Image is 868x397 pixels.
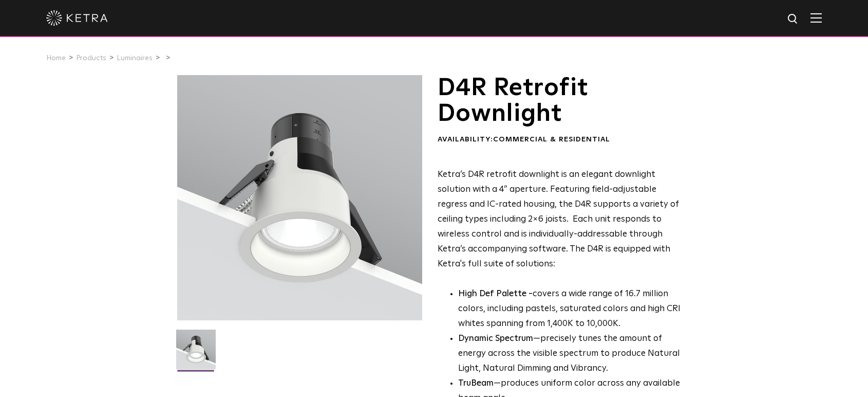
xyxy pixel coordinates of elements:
[438,75,688,127] h1: D4R Retrofit Downlight
[787,13,800,26] img: search icon
[117,55,153,62] a: Luminaires
[458,332,688,376] li: —precisely tunes the amount of energy across the visible spectrum to produce Natural Light, Natur...
[458,290,533,298] strong: High Def Palette -
[458,379,494,388] strong: TruBeam
[438,135,688,145] div: Availability:
[76,55,106,62] a: Products
[46,55,66,62] a: Home
[176,330,216,377] img: D4R Retrofit Downlight
[438,168,688,272] p: Ketra’s D4R retrofit downlight is an elegant downlight solution with a 4” aperture. Featuring fie...
[458,334,533,343] strong: Dynamic Spectrum
[46,10,108,26] img: ketra-logo-2019-white
[493,136,610,143] span: Commercial & Residential
[458,287,688,332] p: covers a wide range of 16.7 million colors, including pastels, saturated colors and high CRI whit...
[810,13,822,23] img: Hamburger%20Nav.svg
